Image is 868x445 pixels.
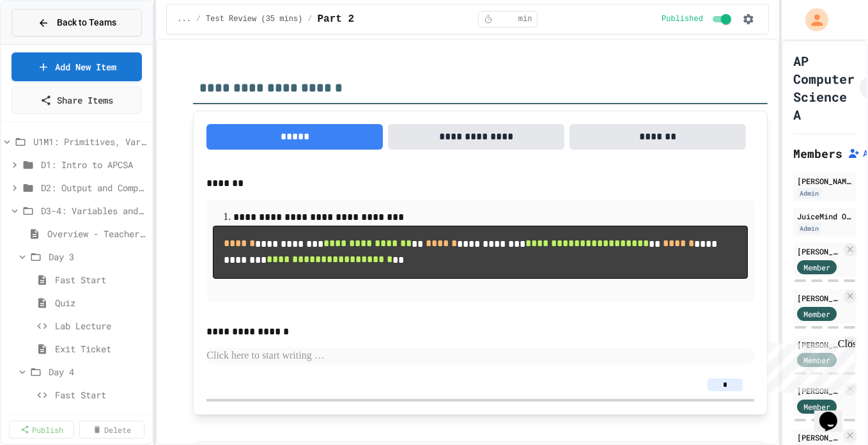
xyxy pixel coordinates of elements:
[41,158,147,171] span: D1: Intro to APCSA
[5,5,88,81] div: Chat with us now!Close
[662,12,734,27] div: Content is published and visible to students
[55,273,147,286] span: Fast Start
[793,144,842,162] h2: Members
[12,86,142,114] a: Share Items
[196,14,201,24] span: /
[55,319,147,332] span: Lab Lecture
[206,14,302,24] span: Test Review (35 mins)
[177,14,191,24] span: ...
[814,394,855,432] iframe: chat widget
[57,16,116,29] span: Back to Teams
[33,135,147,148] span: U1M1: Primitives, Variables, Basic I/O
[41,181,147,194] span: D2: Output and Compiling Code
[803,262,830,273] span: Member
[49,250,147,263] span: Day 3
[797,432,841,443] div: [PERSON_NAME]
[55,388,147,402] span: Fast Start
[55,411,136,425] span: Mini Lab
[797,188,821,199] div: Admin
[47,227,147,240] span: Overview - Teacher only
[9,421,74,439] a: Publish
[797,246,841,257] div: [PERSON_NAME]
[79,421,144,439] a: Delete
[797,175,853,187] div: [PERSON_NAME]
[797,223,821,234] div: Admin
[803,308,830,320] span: Member
[803,401,830,412] span: Member
[41,204,147,217] span: D3-4: Variables and Input
[307,14,312,24] span: /
[792,5,832,35] div: My Account
[662,14,703,24] span: Published
[518,14,532,24] span: min
[797,210,853,222] div: JuiceMind Official
[55,342,147,355] span: Exit Ticket
[49,365,147,379] span: Day 4
[12,52,142,81] a: Add New Item
[55,296,147,309] span: Quiz
[797,292,841,304] div: [PERSON_NAME]
[318,12,355,27] span: Part 2
[762,338,855,393] iframe: chat widget
[793,52,855,123] h1: AP Computer Science A
[12,9,142,36] button: Back to Teams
